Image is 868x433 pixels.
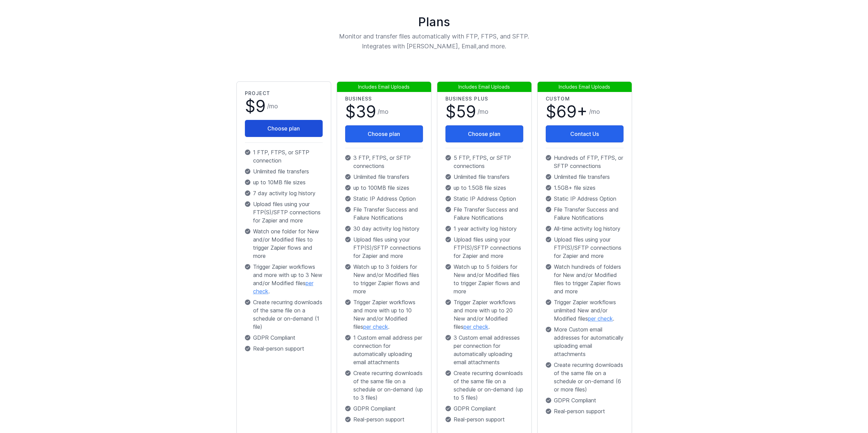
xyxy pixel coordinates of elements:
[356,102,376,122] span: 39
[345,95,423,102] h2: Business
[546,235,623,260] p: Upload files using your FTP(S)/SFTP connections for Zapier and more
[245,178,323,186] p: up to 10MB file sizes
[245,200,323,225] p: Upload files using your FTP(S)/SFTP connections for Zapier and more
[591,108,600,115] span: mo
[456,102,476,122] span: 59
[345,404,423,413] p: GDPR Compliant
[445,225,523,233] p: 1 year activity log history
[245,227,323,260] p: Watch one folder for New and/or Modified files to trigger Zapier flows and more
[245,298,323,331] p: Create recurring downloads of the same file on a schedule or on-demand (1 file)
[253,263,323,295] span: Trigger Zapier workflows and more with up to 3 New and/or Modified files .
[546,125,623,142] a: Contact Us
[445,205,523,222] p: File Transfer Success and Failure Notifications
[245,98,266,114] span: $
[556,102,588,122] span: 69+
[546,173,623,181] p: Unlimited file transfers
[345,154,423,170] p: 3 FTP, FTPS, or SFTP connections
[255,96,266,116] span: 9
[546,95,623,102] h2: Custom
[267,102,278,111] span: /
[445,369,523,402] p: Create recurring downloads of the same file on a schedule or on-demand (up to 5 files)
[337,81,431,92] span: Includes Email Uploads
[445,184,523,192] p: up to 1.5GB file sizes
[546,205,623,222] p: File Transfer Success and Failure Notifications
[353,298,423,331] span: Trigger Zapier workflows and more with up to 10 New and/or Modified files .
[345,195,423,203] p: Static IP Address Option
[454,298,523,331] span: Trigger Zapier workflows and more with up to 20 New and/or Modified files .
[445,235,523,260] p: Upload files using your FTP(S)/SFTP connections for Zapier and more
[546,407,623,415] p: Real-person support
[245,167,323,175] p: Unlimited file transfers
[345,173,423,181] p: Unlimited file transfers
[345,334,423,366] p: 1 Custom email address per connection for automatically uploading email attachments
[245,90,323,97] h2: Project
[546,263,623,295] p: Watch hundreds of folders for New and/or Modified files to trigger Zapier flows and more
[437,81,532,92] span: Includes Email Uploads
[445,334,523,366] p: 3 Custom email addresses per connection for automatically uploading email attachments
[345,263,423,295] p: Watch up to 3 folders for New and/or Modified files to trigger Zapier flows and more
[445,195,523,203] p: Static IP Address Option
[588,315,613,322] a: per check
[445,95,523,102] h2: Business Plus
[464,323,488,330] a: per check
[269,103,278,110] span: mo
[445,263,523,295] p: Watch up to 5 folders for New and/or Modified files to trigger Zapier flows and more
[345,104,376,120] span: $
[445,415,523,423] p: Real-person support
[345,225,423,233] p: 30 day activity log history
[345,415,423,423] p: Real-person support
[546,104,588,120] span: $
[245,148,323,165] p: 1 FTP, FTPS, or SFTP connection
[589,107,600,117] span: /
[245,344,323,353] p: Real-person support
[345,205,423,222] p: File Transfer Success and Failure Notifications
[363,323,388,330] a: per check
[445,104,476,120] span: $
[378,107,388,117] span: /
[546,184,623,192] p: 1.5GB+ file sizes
[345,235,423,260] p: Upload files using your FTP(S)/SFTP connections for Zapier and more
[345,184,423,192] p: up to 100MB file sizes
[546,195,623,203] p: Static IP Address Option
[546,396,623,404] p: GDPR Compliant
[345,125,423,142] button: Choose plan
[554,298,623,323] span: Trigger Zapier workflows unlimited New and/or Modified files .
[445,154,523,170] p: 5 FTP, FTPS, or SFTP connections
[480,108,488,115] span: mo
[546,225,623,233] p: All-time activity log history
[245,189,323,197] p: 7 day activity log history
[445,404,523,413] p: GDPR Compliant
[380,108,388,115] span: mo
[445,173,523,181] p: Unlimited file transfers
[234,15,635,29] h1: Plans
[245,120,323,137] button: Choose plan
[546,361,623,393] p: Create recurring downloads of the same file on a schedule or on-demand (6 or more files)
[537,81,632,92] span: Includes Email Uploads
[245,334,323,342] p: GDPR Compliant
[445,125,523,142] button: Choose plan
[546,325,623,358] p: More Custom email addresses for automatically uploading email attachments
[477,107,488,117] span: /
[300,31,568,51] p: Monitor and transfer files automatically with FTP, FTPS, and SFTP. Integrates with [PERSON_NAME],...
[345,369,423,402] p: Create recurring downloads of the same file on a schedule or on-demand (up to 3 files)
[253,280,313,295] a: per check
[834,399,860,425] iframe: Drift Widget Chat Controller
[546,154,623,170] p: Hundreds of FTP, FTPS, or SFTP connections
